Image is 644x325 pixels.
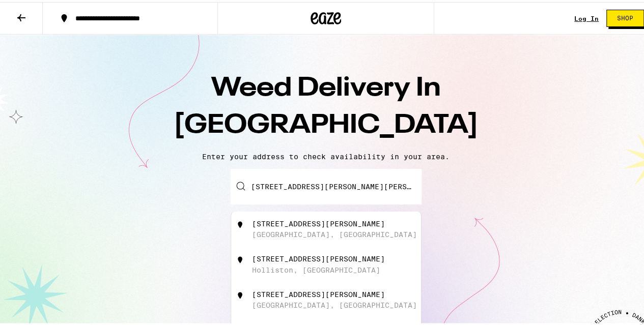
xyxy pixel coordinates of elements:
[231,167,422,202] input: Enter your delivery address
[6,7,73,15] span: Hi. Need any help?
[174,110,479,137] span: [GEOGRAPHIC_DATA]
[252,288,385,297] div: [STREET_ADDRESS][PERSON_NAME]
[617,13,633,19] span: Shop
[10,151,641,159] p: Enter your address to check availability in your area.
[252,228,417,237] div: [GEOGRAPHIC_DATA], [GEOGRAPHIC_DATA]
[252,264,380,272] div: Holliston, [GEOGRAPHIC_DATA]
[574,13,599,20] a: Log In
[235,253,245,263] img: 2602 Kim Pl
[606,8,644,25] button: Shop
[235,288,245,299] img: 2602 Kim Marie Place
[252,218,385,226] div: [STREET_ADDRESS][PERSON_NAME]
[235,218,245,228] img: 2602 Kim Pl
[148,68,504,142] h1: Weed Delivery In
[252,299,417,307] div: [GEOGRAPHIC_DATA], [GEOGRAPHIC_DATA]
[252,253,385,261] div: [STREET_ADDRESS][PERSON_NAME]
